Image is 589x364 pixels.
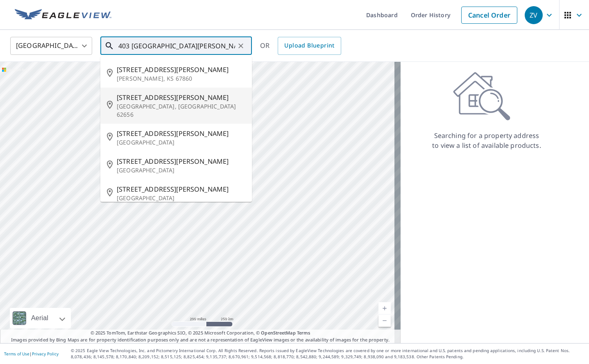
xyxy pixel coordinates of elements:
[117,75,245,83] p: [PERSON_NAME], KS 67860
[261,330,295,336] a: OpenStreetMap
[117,102,245,119] p: [GEOGRAPHIC_DATA], [GEOGRAPHIC_DATA] 62656
[260,37,341,55] div: OR
[117,194,245,202] p: [GEOGRAPHIC_DATA]
[117,156,245,166] span: [STREET_ADDRESS][PERSON_NAME]
[525,6,543,24] div: ZV
[235,40,247,52] button: Clear
[4,351,59,356] p: |
[32,351,59,357] a: Privacy Policy
[284,41,334,51] span: Upload Blueprint
[15,9,111,21] img: EV Logo
[118,34,235,57] input: Search by address or latitude-longitude
[378,302,391,314] a: Current Level 5, Zoom In
[432,131,541,150] p: Searching for a property address to view a list of available products.
[117,184,245,194] span: [STREET_ADDRESS][PERSON_NAME]
[297,330,310,336] a: Terms
[91,330,310,337] span: © 2025 TomTom, Earthstar Geographics SIO, © 2025 Microsoft Corporation, ©
[29,308,51,328] div: Aerial
[378,314,391,327] a: Current Level 5, Zoom Out
[10,308,71,328] div: Aerial
[461,7,517,24] a: Cancel Order
[117,129,245,138] span: [STREET_ADDRESS][PERSON_NAME]
[117,166,245,174] p: [GEOGRAPHIC_DATA]
[117,93,245,102] span: [STREET_ADDRESS][PERSON_NAME]
[4,351,29,357] a: Terms of Use
[117,138,245,147] p: [GEOGRAPHIC_DATA]
[278,37,341,55] a: Upload Blueprint
[117,65,245,75] span: [STREET_ADDRESS][PERSON_NAME]
[10,34,92,57] div: [GEOGRAPHIC_DATA]
[71,348,585,360] p: © 2025 Eagle View Technologies, Inc. and Pictometry International Corp. All Rights Reserved. Repo...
